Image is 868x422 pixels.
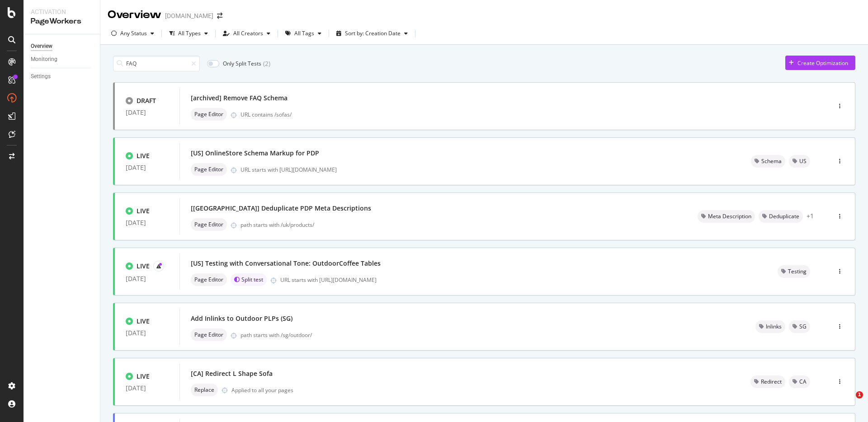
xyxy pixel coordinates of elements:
[137,206,150,216] div: LIVE
[191,108,227,121] div: neutral label
[856,391,863,399] span: 1
[807,211,814,220] div: + 1
[191,273,227,286] div: neutral label
[120,31,147,36] div: Any Status
[837,391,859,413] iframe: Intercom live chat
[766,324,782,329] span: Inlinks
[282,26,325,41] button: All Tags
[165,26,212,41] button: All Types
[31,7,93,16] div: Activation
[137,96,156,105] div: DRAFT
[31,55,57,64] div: Monitoring
[280,276,756,284] div: URL starts with [URL][DOMAIN_NAME]
[126,164,169,171] div: [DATE]
[241,221,676,229] div: path starts with /uk/products/
[789,320,810,333] div: neutral label
[137,262,150,271] div: LIVE
[31,42,52,51] div: Overview
[785,56,855,70] button: Create Optimization
[194,332,223,338] span: Page Editor
[31,72,94,81] a: Settings
[194,277,223,282] span: Page Editor
[126,329,169,337] div: [DATE]
[31,16,93,27] div: PageWorkers
[113,56,200,71] input: Search an Optimization
[191,369,273,378] div: [CA] Redirect L Shape Sofa
[191,328,227,341] div: neutral label
[31,72,51,81] div: Settings
[31,42,94,51] a: Overview
[755,320,785,333] div: neutral label
[178,31,201,36] div: All Types
[761,159,782,164] span: Schema
[137,317,150,326] div: LIVE
[191,94,288,103] div: [archived] Remove FAQ Schema
[137,151,150,160] div: LIVE
[233,31,263,36] div: All Creators
[194,222,223,227] span: Page Editor
[333,26,411,41] button: Sort by: Creation Date
[708,214,751,219] span: Meta Description
[750,375,785,388] div: neutral label
[217,13,222,19] div: arrow-right-arrow-left
[778,265,810,278] div: neutral label
[108,7,161,23] div: Overview
[191,259,381,268] div: [US] Testing with Conversational Tone: OutdoorCoffee Tables
[126,109,169,116] div: [DATE]
[241,331,734,339] div: path starts with /sg/outdoor/
[219,26,274,41] button: All Creators
[799,324,807,329] span: SG
[191,149,319,158] div: [US] OnlineStore Schema Markup for PDP
[165,11,213,20] div: [DOMAIN_NAME]
[194,387,214,393] span: Replace
[241,111,792,118] div: URL contains /sofas/
[137,372,150,381] div: LIVE
[231,273,267,286] div: brand label
[191,204,371,213] div: [[GEOGRAPHIC_DATA]] Deduplicate PDP Meta Descriptions
[191,314,292,323] div: Add Inlinks to Outdoor PLPs (SG)
[194,167,223,172] span: Page Editor
[345,31,401,36] div: Sort by: Creation Date
[194,112,223,117] span: Page Editor
[31,55,94,64] a: Monitoring
[223,60,261,67] div: Only Split Tests
[191,163,227,176] div: neutral label
[241,166,729,173] div: URL starts with [URL][DOMAIN_NAME]
[751,155,785,168] div: neutral label
[769,214,799,219] span: Deduplicate
[126,384,169,392] div: [DATE]
[789,375,810,388] div: neutral label
[241,277,263,282] span: Split test
[191,384,218,396] div: neutral label
[294,31,314,36] div: All Tags
[108,26,158,41] button: Any Status
[799,379,807,384] span: CA
[698,210,755,223] div: neutral label
[761,379,782,384] span: Redirect
[126,275,169,282] div: [DATE]
[797,59,848,67] div: Create Optimization
[788,269,807,274] span: Testing
[126,219,169,226] div: [DATE]
[799,159,807,164] span: US
[191,218,227,231] div: neutral label
[759,210,803,223] div: neutral label
[789,155,810,168] div: neutral label
[231,386,293,394] div: Applied to all your pages
[263,59,270,68] div: ( 2 )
